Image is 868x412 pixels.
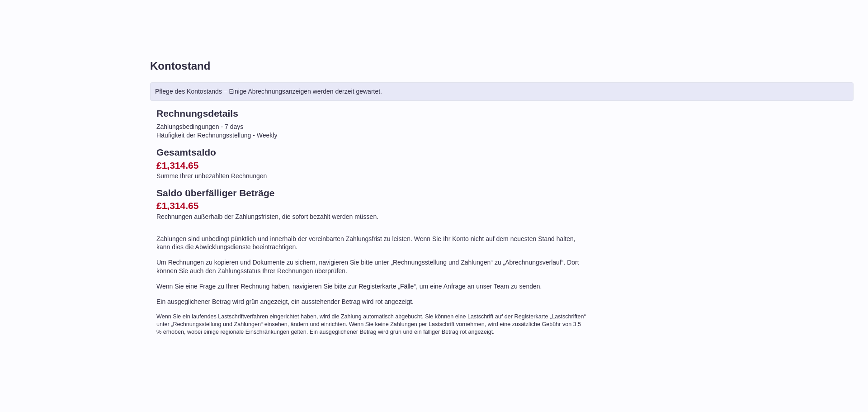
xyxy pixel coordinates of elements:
[156,107,587,120] h2: Rechnungsdetails
[156,213,587,221] p: Rechnungen außerhalb der Zahlungsfristen, die sofort bezahlt werden müssen.
[156,199,587,212] h2: £1,314.65
[156,146,587,159] h2: Gesamtsaldo
[156,123,587,131] li: Zahlungsbedingungen - 7 days
[156,172,587,180] p: Summe Ihrer unbezahlten Rechnungen
[150,59,854,73] h1: Kontostand
[156,298,587,306] p: Ein ausgeglichener Betrag wird grün angezeigt, ein ausstehender Betrag wird rot angezeigt.
[156,159,587,172] h2: £1,314.65
[156,313,587,336] p: Wenn Sie ein laufendes Lastschriftverfahren eingerichtet haben, wird die Zahlung automatisch abge...
[156,258,587,275] p: Um Rechnungen zu kopieren und Dokumente zu sichern, navigieren Sie bitte unter „Rechnungsstellung...
[156,131,587,140] li: Häufigkeit der Rechnungsstellung - Weekly
[156,282,587,291] p: Wenn Sie eine Frage zu Ihrer Rechnung haben, navigieren Sie bitte zur Registerkarte „Fälle“, um e...
[156,187,587,199] h2: Saldo überfälliger Beträge
[156,235,587,252] p: Zahlungen sind unbedingt pünktlich und innerhalb der vereinbarten Zahlungsfrist zu leisten. Wenn ...
[150,82,854,101] div: Pflege des Kontostands – Einige Abrechnungsanzeigen werden derzeit gewartet.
